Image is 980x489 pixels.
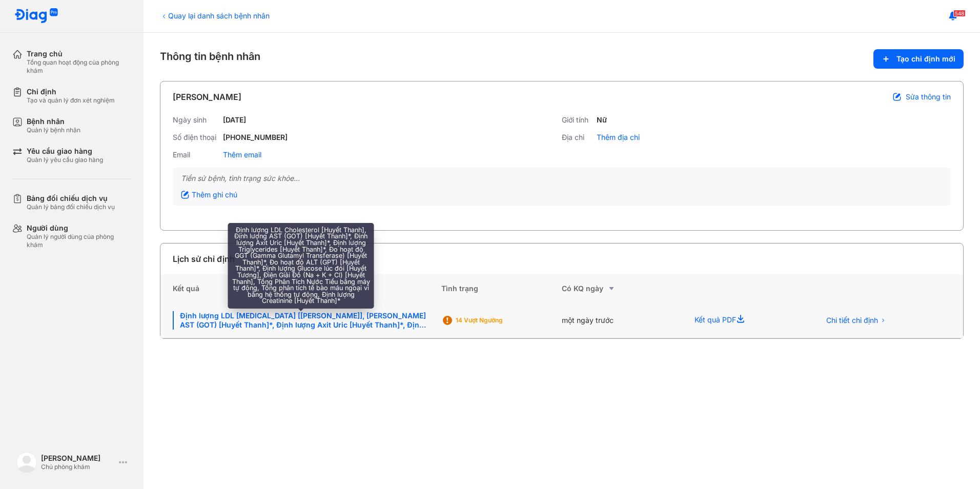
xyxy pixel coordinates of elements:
div: Tiền sử bệnh, tình trạng sức khỏe... [181,174,943,183]
span: Chi tiết chỉ định [826,316,878,325]
div: Quản lý bảng đối chiếu dịch vụ [27,203,115,211]
div: Kết quả PDF [682,303,808,338]
img: logo [16,452,37,473]
span: Sửa thông tin [906,92,951,101]
div: Địa chỉ [562,133,593,142]
div: Bệnh nhân [27,117,80,126]
div: Quản lý bệnh nhân [27,126,80,134]
div: [PHONE_NUMBER] [223,133,288,142]
button: Tạo chỉ định mới [873,49,964,69]
div: Bảng đối chiếu dịch vụ [27,194,115,203]
span: 548 [953,10,966,17]
div: Định lượng LDL [MEDICAL_DATA] [[PERSON_NAME]], [PERSON_NAME] AST (GOT) [Huyết Thanh]*, Định lượng... [173,311,429,330]
div: Ngày sinh [173,115,219,125]
div: Tình trạng [441,274,562,303]
div: Tạo và quản lý đơn xét nghiệm [27,96,115,105]
div: Kết quả [160,274,441,303]
button: Chi tiết chỉ định [820,313,892,328]
div: 14 Vượt ngưỡng [456,316,538,324]
div: Email [173,150,219,159]
div: Nữ [597,115,607,125]
div: Trang chủ [27,49,131,58]
div: Số điện thoại [173,133,219,142]
div: [PERSON_NAME] [41,454,115,463]
span: Tạo chỉ định mới [896,54,955,64]
div: Thêm ghi chú [181,190,237,199]
div: Tổng quan hoạt động của phòng khám [27,58,131,75]
div: Người dùng [27,223,131,233]
div: [PERSON_NAME] [173,91,241,103]
div: Thêm email [223,150,261,159]
img: logo [14,8,58,24]
div: Thêm địa chỉ [597,133,640,142]
div: [DATE] [223,115,246,125]
div: Giới tính [562,115,593,125]
div: Quản lý người dùng của phòng khám [27,233,131,249]
div: Có KQ ngày [562,282,682,295]
div: Chỉ định [27,87,115,96]
div: Quay lại danh sách bệnh nhân [160,10,270,21]
div: Chủ phòng khám [41,463,115,471]
div: một ngày trước [562,303,682,338]
div: Lịch sử chỉ định [173,253,235,265]
div: Yêu cầu giao hàng [27,147,103,156]
div: Thông tin bệnh nhân [160,49,964,69]
div: Quản lý yêu cầu giao hàng [27,156,103,164]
